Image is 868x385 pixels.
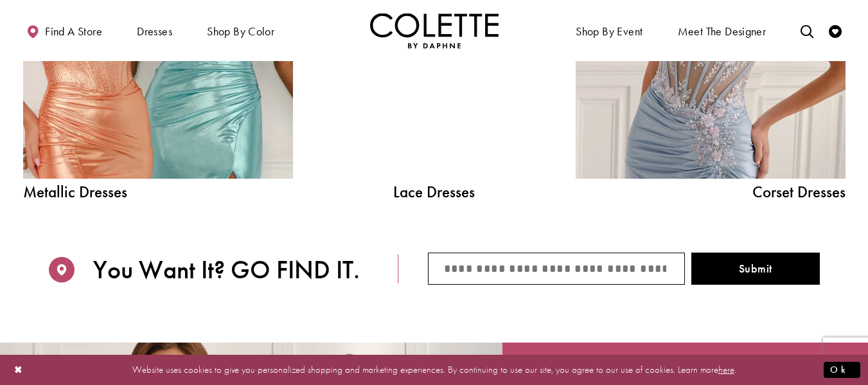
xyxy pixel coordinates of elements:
[137,25,172,38] span: Dresses
[370,13,499,48] a: Visit Home Page
[134,13,175,48] span: Dresses
[824,362,860,378] button: Submit Dialog
[826,13,845,48] a: Check Wishlist
[718,363,734,376] a: here
[23,13,105,48] a: Find a store
[398,253,846,285] form: Store Finder Form
[45,25,102,38] span: Find a store
[370,13,499,48] img: Colette by Daphne
[428,253,685,285] input: City/State/ZIP code
[204,13,278,48] span: Shop by color
[572,13,646,48] span: Shop By Event
[576,25,642,38] span: Shop By Event
[338,184,531,200] a: Lace Dresses
[93,361,775,379] p: Website uses cookies to give you personalized shopping and marketing experiences. By continuing t...
[207,25,274,38] span: Shop by color
[23,184,293,200] span: Metallic Dresses
[691,253,820,285] button: Submit
[678,25,766,38] span: Meet the designer
[576,184,846,200] span: Corset Dresses
[797,13,817,48] a: Toggle search
[675,13,770,48] a: Meet the designer
[8,359,30,381] button: Close Dialog
[93,255,360,285] span: You Want It? GO FIND IT.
